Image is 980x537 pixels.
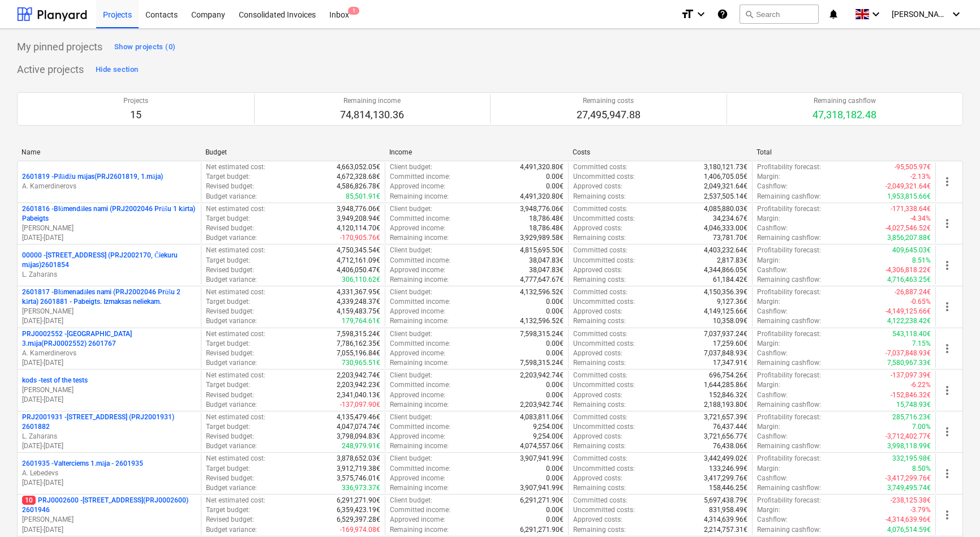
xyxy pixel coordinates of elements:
[390,265,445,275] p: Approved income :
[520,204,564,214] p: 3,948,776.06€
[206,256,250,265] p: Target budget :
[713,214,747,224] p: 34,234.67€
[340,233,380,243] p: -170,905.76€
[573,339,635,349] p: Uncommitted costs :
[573,297,635,307] p: Uncommitted costs :
[390,182,445,191] p: Approved income :
[757,287,821,297] p: Profitability forecast :
[704,224,747,233] p: 4,046,333.00€
[206,413,265,422] p: Net estimated cost :
[892,413,931,422] p: 285,716.23€
[22,469,196,478] p: A. Lebedevs
[940,217,954,230] span: more_vert
[573,329,627,339] p: Committed costs :
[342,275,380,285] p: 306,110.62€
[887,233,931,243] p: 3,856,207.88€
[520,192,564,201] p: 4,491,320.80€
[17,63,84,76] p: Active projects
[704,162,747,172] p: 3,180,121.73€
[206,432,254,441] p: Revised budget :
[22,496,36,505] span: 10
[757,172,780,182] p: Margin :
[573,214,635,224] p: Uncommitted costs :
[887,275,931,285] p: 4,716,463.25€
[757,316,821,326] p: Remaining cashflow :
[22,515,196,525] p: [PERSON_NAME]
[22,413,196,452] div: PRJ2001931 -[STREET_ADDRESS] (PRJ2001931) 2601882L. Zaharāns[DATE]-[DATE]
[546,182,564,191] p: 0.00€
[546,380,564,390] p: 0.00€
[17,40,102,54] p: My pinned projects
[206,422,250,432] p: Target budget :
[22,270,196,280] p: L. Zaharāns
[22,329,196,349] p: PRJ0002552 - [GEOGRAPHIC_DATA] 3.māja(PRJ0002552) 2601767
[520,358,564,368] p: 7,598,315.24€
[93,61,141,79] button: Hide section
[892,329,931,339] p: 543,118.40€
[704,400,747,410] p: 2,188,193.80€
[206,349,254,358] p: Revised budget :
[22,349,196,358] p: A. Kamerdinerovs
[546,390,564,400] p: 0.00€
[546,297,564,307] p: 0.00€
[717,256,747,265] p: 2,817.83€
[757,256,780,265] p: Margin :
[573,224,622,233] p: Approved costs :
[206,224,254,233] p: Revised budget :
[390,358,449,368] p: Remaining income :
[745,10,754,19] span: search
[206,172,250,182] p: Target budget :
[895,162,931,172] p: -95,505.97€
[520,371,564,380] p: 2,203,942.74€
[206,339,250,349] p: Target budget :
[704,182,747,191] p: 2,049,321.64€
[520,316,564,326] p: 4,132,596.52€
[22,496,196,515] p: PRJ0002600 - [STREET_ADDRESS](PRJ0002600) 2601946
[573,422,635,432] p: Uncommitted costs :
[869,7,883,21] i: keyboard_arrow_down
[713,441,747,451] p: 76,438.06€
[529,214,564,224] p: 18,786.48€
[22,204,196,224] p: 2601816 - Blūmendāles nami (PRJ2002046 Prūšu 1 kārta) Pabeigts
[337,172,380,182] p: 4,672,328.68€
[704,432,747,441] p: 3,721,656.77€
[813,108,876,122] p: 47,318,182.48
[22,316,196,326] p: [DATE] - [DATE]
[717,7,728,21] i: Knowledge base
[757,307,788,316] p: Cashflow :
[390,441,449,451] p: Remaining income :
[573,182,622,191] p: Approved costs :
[713,339,747,349] p: 17,259.60€
[757,390,788,400] p: Cashflow :
[757,349,788,358] p: Cashflow :
[22,395,196,405] p: [DATE] - [DATE]
[206,204,265,214] p: Net estimated cost :
[389,148,564,156] div: Income
[912,339,931,349] p: 7.15%
[886,432,931,441] p: -3,712,402.77€
[573,172,635,182] p: Uncommitted costs :
[886,224,931,233] p: -4,027,546.52€
[892,10,948,19] span: [PERSON_NAME]
[206,390,254,400] p: Revised budget :
[887,358,931,368] p: 7,580,967.33€
[342,358,380,368] p: 730,965.51€
[22,376,88,385] p: kods - test of the tests
[757,162,821,172] p: Profitability forecast :
[22,329,196,368] div: PRJ0002552 -[GEOGRAPHIC_DATA] 3.māja(PRJ0002552) 2601767A. Kamerdinerovs[DATE]-[DATE]
[390,349,445,358] p: Approved income :
[206,287,265,297] p: Net estimated cost :
[757,214,780,224] p: Margin :
[111,38,178,56] button: Show projects (0)
[757,246,821,255] p: Profitability forecast :
[887,316,931,326] p: 4,122,238.42€
[757,265,788,275] p: Cashflow :
[757,339,780,349] p: Margin :
[337,246,380,255] p: 4,750,345.54€
[390,287,432,297] p: Client budget :
[546,172,564,182] p: 0.00€
[713,233,747,243] p: 73,781.70€
[123,108,148,122] p: 15
[910,380,931,390] p: -6.22%
[390,233,449,243] p: Remaining income :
